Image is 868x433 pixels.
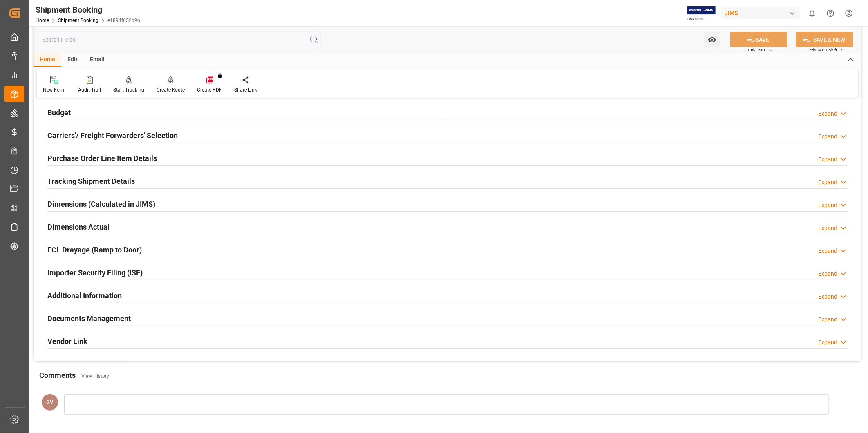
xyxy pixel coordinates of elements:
div: Expand [818,201,837,210]
span: Ctrl/CMD + Shift + S [808,47,843,53]
div: Create Route [157,86,185,94]
h2: Budget [47,107,71,118]
a: Home [36,18,49,23]
span: GV [47,399,54,405]
div: Audit Trail [78,86,101,94]
button: SAVE [730,32,787,47]
img: Exertis%20JAM%20-%20Email%20Logo.jpg_1722504956.jpg [687,6,716,20]
h2: Dimensions Actual [47,221,110,232]
h2: Purchase Order Line Item Details [47,153,157,164]
h2: FCL Drayage (Ramp to Door) [47,244,142,255]
button: SAVE & NEW [796,32,853,47]
h2: Comments [39,370,76,381]
h2: Vendor Link [47,336,87,347]
button: Help Center [821,4,840,22]
h2: Tracking Shipment Details [47,176,135,187]
h2: Carriers'/ Freight Forwarders' Selection [47,130,178,141]
div: Expand [818,315,837,324]
button: JIMS [721,5,803,21]
div: Edit [61,53,84,67]
div: Expand [818,338,837,347]
div: New Form [43,86,66,94]
a: Shipment Booking [58,18,98,23]
span: Ctrl/CMD + S [748,47,772,53]
div: JIMS [721,7,800,19]
div: Home [34,53,61,67]
div: Email [84,53,111,67]
div: Expand [818,109,837,118]
a: View History [81,373,109,379]
div: Expand [818,270,837,278]
div: Start Tracking [113,86,144,94]
h2: Documents Management [47,313,131,324]
button: show 0 new notifications [803,4,821,22]
div: Share Link [234,86,257,94]
h2: Importer Security Filing (ISF) [47,267,143,278]
div: Shipment Booking [36,4,140,16]
button: open menu [704,32,720,47]
div: Expand [818,224,837,232]
h2: Additional Information [47,290,122,301]
h2: Dimensions (Calculated in JIMS) [47,199,155,210]
div: Expand [818,132,837,141]
div: Expand [818,155,837,164]
div: Expand [818,247,837,255]
div: Expand [818,292,837,301]
input: Search Fields [38,32,321,47]
div: Expand [818,178,837,187]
